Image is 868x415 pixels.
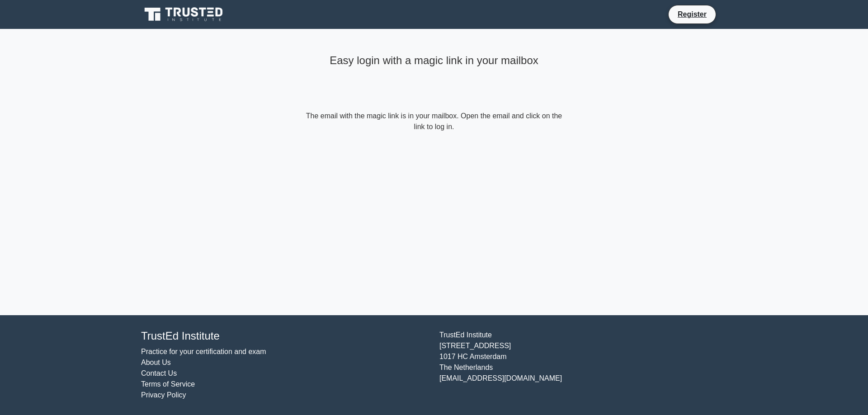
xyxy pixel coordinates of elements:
[141,330,429,343] h4: TrustEd Institute
[141,369,177,377] a: Contact Us
[672,9,712,20] a: Register
[434,330,732,401] div: TrustEd Institute [STREET_ADDRESS] 1017 HC Amsterdam The Netherlands [EMAIL_ADDRESS][DOMAIN_NAME]
[304,111,564,132] form: The email with the magic link is in your mailbox. Open the email and click on the link to log in.
[141,359,171,366] a: About Us
[141,391,186,399] a: Privacy Policy
[141,348,266,355] a: Practice for your certification and exam
[304,54,564,67] h4: Easy login with a magic link in your mailbox
[141,380,195,388] a: Terms of Service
